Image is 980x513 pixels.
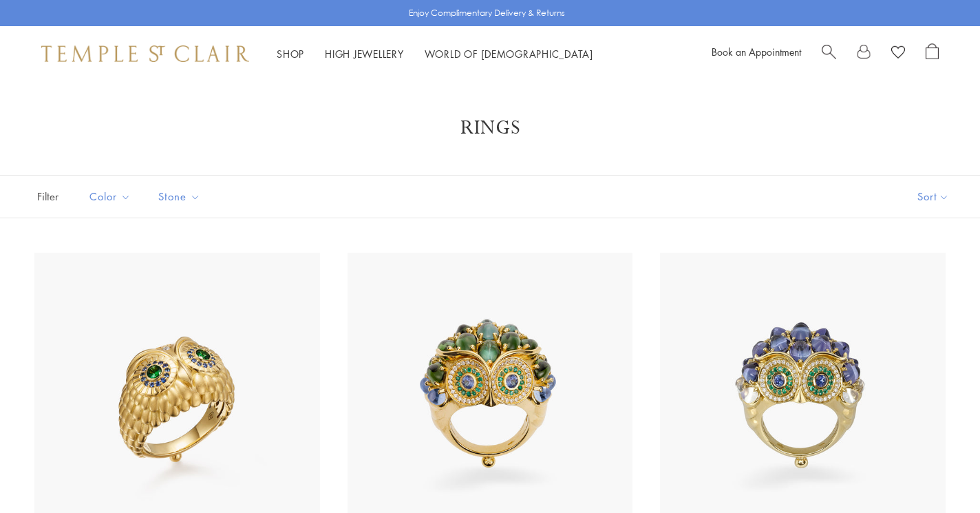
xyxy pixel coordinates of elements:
[277,47,304,61] a: ShopShop
[891,43,905,64] a: View Wishlist
[886,176,980,218] button: Show sort by
[79,181,141,212] button: Color
[83,188,141,205] span: Color
[325,47,404,61] a: High JewelleryHigh Jewellery
[409,6,565,20] p: Enjoy Complimentary Delivery & Returns
[822,43,836,64] a: Search
[277,45,593,63] nav: Main navigation
[41,45,249,62] img: Temple St. Clair
[148,181,211,212] button: Stone
[926,43,939,64] a: Open Shopping Bag
[151,188,211,205] span: Stone
[425,47,593,61] a: World of [DEMOGRAPHIC_DATA]World of [DEMOGRAPHIC_DATA]
[55,116,925,140] h1: Rings
[712,45,801,59] a: Book an Appointment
